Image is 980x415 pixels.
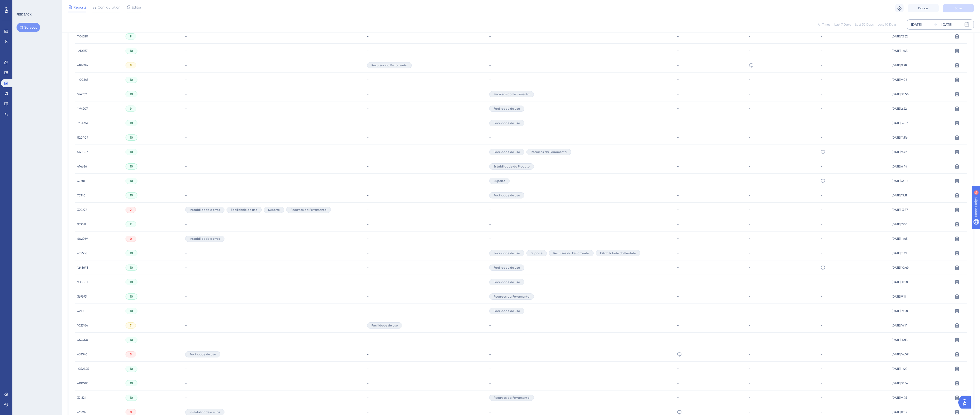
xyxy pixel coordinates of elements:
span: [DATE] 15:15 [892,338,908,342]
span: - [367,294,369,299]
span: - [185,367,187,371]
span: Instabilidade e erros [190,208,220,212]
div: - [749,121,815,125]
div: - [749,207,815,212]
span: 47781 [77,179,85,183]
span: - [367,280,369,284]
span: - [367,237,369,241]
span: Reports [73,4,86,10]
span: - [367,352,369,356]
span: 905801 [77,280,88,284]
div: - [749,135,815,140]
span: Facilidade de uso [494,266,520,270]
span: - [489,410,491,414]
div: - [677,308,743,313]
div: - [820,34,886,39]
span: 10 [130,150,133,154]
div: - [677,92,743,97]
div: - [820,92,886,97]
span: 10 [130,251,133,255]
span: - [185,338,187,342]
span: [DATE] 9:28 [892,63,907,67]
div: - [749,308,815,313]
div: - [677,48,743,53]
span: 520409 [77,135,88,140]
span: Suporte [268,208,280,212]
span: - [367,251,369,255]
span: 10 [130,280,133,284]
span: - [185,323,187,328]
span: [DATE] 9:11 [892,294,906,299]
span: - [489,49,491,53]
span: 7 [130,323,131,328]
span: [DATE] 4:50 [892,179,908,183]
div: Last 7 Days [834,22,851,27]
span: Facilidade de uso [231,208,257,212]
div: - [749,410,815,414]
span: 369993 [77,294,87,299]
div: - [749,193,815,198]
span: Need Help? [12,1,32,7]
span: 1210937 [77,49,88,53]
span: - [185,121,187,125]
span: 400585 [77,381,89,385]
div: Last 30 Days [855,22,874,27]
span: - [489,381,491,385]
span: [DATE] 11:56 [892,135,907,140]
div: - [677,236,743,241]
span: - [185,78,187,82]
span: 1100643 [77,78,88,82]
span: [DATE] 10:14 [892,381,908,385]
div: - [749,294,815,299]
div: - [820,366,886,371]
span: Facilidade de uso [494,107,520,111]
span: - [489,237,491,241]
div: - [820,222,886,227]
span: 569732 [77,92,87,96]
span: 10 [130,179,133,183]
span: - [185,135,187,140]
div: - [749,178,815,183]
div: - [677,63,743,68]
div: - [820,308,886,313]
span: Estabilidade do Produto [600,251,636,255]
span: [DATE] 9:06 [892,78,907,82]
div: - [677,337,743,342]
span: [DATE] 8:57 [892,410,907,414]
span: Facilidade de uso [494,193,520,197]
div: - [820,280,886,284]
span: Facilidade de uso [371,323,398,328]
span: - [367,121,369,125]
div: [DATE] [911,21,922,28]
div: - [749,222,815,227]
span: - [367,107,369,111]
div: - [677,265,743,270]
span: 10 [130,309,133,313]
span: 560857 [77,150,88,154]
span: - [367,34,369,38]
span: Facilidade de uso [494,150,520,154]
span: 10 [130,135,133,140]
span: 2 [130,208,131,212]
span: [DATE] 2:22 [892,107,907,111]
div: - [749,395,815,400]
span: [DATE] 9:42 [892,150,907,154]
div: - [749,251,815,256]
div: - [820,164,886,169]
div: - [749,366,815,371]
span: Configuration [98,4,120,10]
div: - [749,323,815,328]
span: [DATE] 11:45 [892,237,908,241]
div: - [677,149,743,154]
span: - [185,309,187,313]
div: - [820,251,886,256]
div: Last 90 Days [878,22,896,27]
span: - [367,49,369,53]
div: 9+ [35,3,38,7]
div: - [749,265,815,270]
span: Suporte [531,251,542,255]
div: - [677,164,743,169]
span: - [489,352,491,356]
span: - [185,63,187,67]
